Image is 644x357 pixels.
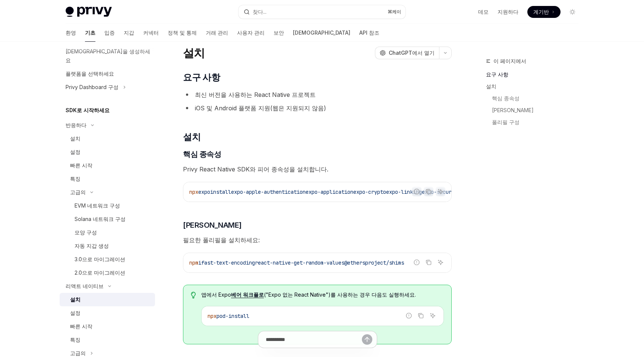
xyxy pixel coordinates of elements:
span: expo-apple-authentication [231,189,306,195]
a: 요구 사항 [486,69,584,80]
font: 빠른 시작 [70,323,92,329]
font: 이 페이지에서 [493,58,526,64]
font: 앱에서 Expo [201,291,231,298]
font: 고급의 [70,350,86,356]
font: ⌘ [388,9,392,15]
font: 핵심 종속성 [183,150,221,159]
font: 최신 버전을 사용하는 React Native 프로젝트 [195,91,316,98]
a: 빠른 시작 [60,320,155,333]
span: npx [189,189,198,195]
a: [PERSON_NAME] [486,104,584,116]
a: 기초 [85,24,95,42]
button: AI에게 물어보세요 [436,187,445,196]
font: Solana 네트워크 구성 [75,216,126,222]
font: 3.0으로 마이그레이션 [75,256,125,262]
font: 모양 구성 [75,229,97,236]
font: 반응하다 [66,122,86,128]
button: 잘못된 코드 신고 [412,258,422,267]
button: React 네이티브 섹션 전환 [60,279,155,293]
button: Privy Dashboard 섹션 구성 전환 [60,80,155,94]
span: expo [198,189,210,195]
font: 폴리필 구성 [492,119,520,125]
font: 찾다... [253,9,266,15]
button: 잘못된 코드 신고 [404,311,414,320]
font: 2.0으로 마이그레이션 [75,269,125,276]
button: 코드 블록의 내용을 복사하세요 [424,187,433,196]
a: 설정 [60,145,155,159]
font: iOS 및 Android 플랫폼 지원(웹은 지원되지 않음) [195,104,326,112]
font: Privy Dashboard 구성 [66,84,119,90]
button: 검색 열기 [239,5,405,19]
font: ("Expo 없는 React Native")를 사용하는 경우 다음도 실행하세요. [264,291,416,298]
a: 자동 지갑 생성 [60,239,155,253]
font: EVM 네트워크 구성 [75,202,120,209]
a: 2.0으로 마이그레이션 [60,266,155,279]
font: 고급의 [70,189,86,195]
a: 설치 [60,132,155,145]
font: 설정 [70,310,80,316]
span: npm [189,259,198,266]
span: install [210,189,231,195]
font: 설치 [183,46,205,60]
a: EVM 네트워크 구성 [60,199,155,212]
a: 빠른 시작 [60,159,155,172]
a: 커넥터 [143,24,159,42]
a: 특징 [60,333,155,347]
span: pod-install [217,313,249,319]
span: fast-text-encoding [201,259,255,266]
font: 특징 [70,337,80,343]
a: 핵심 종속성 [486,92,584,104]
font: 요구 사항 [183,72,220,83]
font: 입증 [104,29,115,36]
button: ChatGPT에서 열기 [375,47,439,59]
font: 핵심 종속성 [492,95,520,101]
button: 다크 모드 전환 [566,6,578,18]
font: 필요한 폴리필을 설치하세요: [183,236,260,244]
font: [PERSON_NAME] [492,107,534,113]
a: 설정 [60,306,155,320]
span: expo-crypto [353,189,386,195]
a: 정책 및 통제 [168,24,197,42]
a: [DEMOGRAPHIC_DATA]을 생성하세요 [60,45,155,67]
font: API 참조 [359,29,379,36]
a: Solana 네트워크 구성 [60,212,155,226]
a: 특징 [60,172,155,186]
span: @ethersproject/shims [344,259,404,266]
font: [DEMOGRAPHIC_DATA] [293,29,350,36]
a: 설치 [486,80,584,92]
a: 폴리필 구성 [486,116,584,128]
font: 케이 [392,9,401,15]
font: 빠른 시작 [70,162,92,168]
font: 지원하다 [498,9,518,15]
font: 거래 관리 [206,29,228,36]
font: 요구 사항 [486,71,508,78]
a: 환영 [66,24,76,42]
a: 입증 [104,24,115,42]
font: 커넥터 [143,29,159,36]
a: [DEMOGRAPHIC_DATA] [293,24,350,42]
a: API 참조 [359,24,379,42]
font: 자동 지갑 생성 [75,243,109,249]
button: 메시지 보내기 [362,334,372,345]
font: 기초 [85,29,95,36]
font: 설치 [70,296,80,303]
font: 플랫폼을 선택하세요 [66,70,114,77]
font: 리액트 네이티브 [66,283,104,289]
span: expo-application [306,189,353,195]
a: 베어 워크플로 [231,291,264,298]
font: 데모 [478,9,489,15]
a: 설치 [60,293,155,306]
a: 플랫폼을 선택하세요 [60,67,155,80]
img: 밝은 로고 [66,7,112,17]
a: 지갑 [124,24,134,42]
font: 설치 [486,83,496,89]
font: [PERSON_NAME] [183,221,242,230]
button: React 섹션 전환 [60,119,155,132]
svg: 팁 [191,292,196,298]
a: 사용자 관리 [237,24,265,42]
a: 모양 구성 [60,226,155,239]
font: 정책 및 통제 [168,29,197,36]
a: 데모 [478,8,489,16]
button: 고급 섹션 전환 [60,186,155,199]
a: 3.0으로 마이그레이션 [60,253,155,266]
